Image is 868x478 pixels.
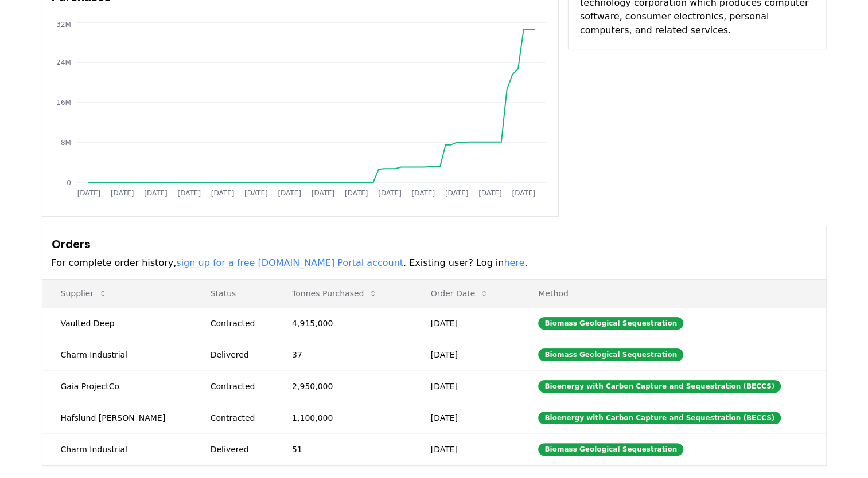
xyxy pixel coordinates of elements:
tspan: [DATE] [445,189,469,197]
td: 51 [274,433,412,465]
button: Order Date [422,282,499,305]
div: Bioenergy with Carbon Capture and Sequestration (BECCS) [538,412,781,424]
tspan: [DATE] [144,189,168,197]
tspan: 8M [60,139,71,147]
tspan: [DATE] [244,189,268,197]
td: Hafslund [PERSON_NAME] [42,402,192,433]
td: Charm Industrial [42,339,192,370]
p: Method [529,288,816,299]
p: Status [201,288,264,299]
div: Biomass Geological Sequestration [538,348,683,361]
td: [DATE] [412,370,520,402]
tspan: [DATE] [110,189,134,197]
td: 2,950,000 [274,370,412,402]
h3: Orders [52,236,817,253]
tspan: 24M [56,58,71,66]
tspan: [DATE] [512,189,535,197]
div: Delivered [211,349,264,361]
div: Contracted [211,412,264,424]
tspan: [DATE] [478,189,502,197]
tspan: 0 [67,179,71,187]
tspan: [DATE] [311,189,334,197]
td: 4,915,000 [274,307,412,339]
td: Charm Industrial [42,433,192,465]
p: For complete order history, . Existing user? Log in . [52,256,817,270]
td: [DATE] [412,402,520,433]
tspan: [DATE] [411,189,435,197]
tspan: 16M [56,99,71,107]
tspan: [DATE] [211,189,234,197]
div: Contracted [211,318,264,329]
div: Contracted [211,381,264,392]
div: Biomass Geological Sequestration [538,317,683,330]
tspan: 32M [56,21,71,29]
button: Supplier [52,282,117,305]
td: [DATE] [412,307,520,339]
div: Biomass Geological Sequestration [538,443,683,456]
a: here [504,257,524,268]
td: Vaulted Deep [42,307,192,339]
td: 1,100,000 [274,402,412,433]
tspan: [DATE] [177,189,201,197]
tspan: [DATE] [345,189,368,197]
td: Gaia ProjectCo [42,370,192,402]
tspan: [DATE] [378,189,402,197]
td: [DATE] [412,339,520,370]
div: Delivered [211,444,264,455]
tspan: [DATE] [77,189,100,197]
tspan: [DATE] [278,189,301,197]
div: Bioenergy with Carbon Capture and Sequestration (BECCS) [538,380,781,393]
a: sign up for a free [DOMAIN_NAME] Portal account [176,257,403,268]
td: [DATE] [412,433,520,465]
td: 37 [274,339,412,370]
button: Tonnes Purchased [283,282,387,305]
